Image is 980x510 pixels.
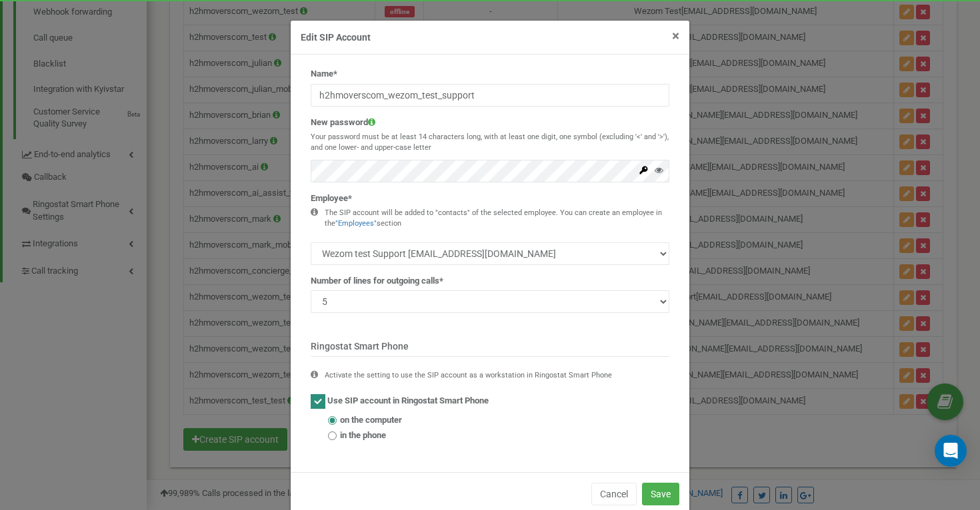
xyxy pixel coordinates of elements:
div: Open Intercom Messenger [935,435,967,467]
span: × [672,28,679,44]
button: Save [642,483,679,505]
a: "Employees" [335,219,377,228]
label: New password [311,117,375,129]
h4: Edit SIP Account [301,31,679,44]
input: on the computer [328,416,337,425]
p: Ringostat Smart Phone [311,340,669,357]
label: Number of lines for outgoing calls* [311,275,443,288]
span: on the computer [340,414,402,427]
input: in the phone [328,431,337,440]
div: The SIP account will be added to "contacts" of the selected employee. You can create an employee ... [325,208,669,228]
span: in the phone [340,429,386,442]
button: Cancel [591,483,637,505]
span: Use SIP account in Ringostat Smart Phone [327,395,489,405]
div: Activate the setting to use the SIP account as a workstation in Ringostat Smart Phone [325,370,612,381]
p: Your password must be at least 14 characters long, with at least one digit, one symbol (excluding... [311,132,669,152]
label: Name* [311,68,337,81]
label: Employee* [311,192,352,205]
